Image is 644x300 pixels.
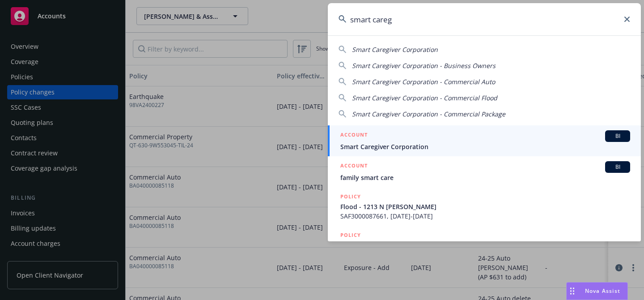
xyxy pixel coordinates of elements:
button: Nova Assist [566,282,628,300]
input: Search... [328,3,641,35]
span: Smart Caregiver Corporation - Commercial Package [352,110,505,118]
span: PKG PROP EBL CGL CRM [340,240,630,250]
span: BI [609,163,627,171]
a: ACCOUNTBIfamily smart care [328,156,641,187]
div: Drag to move [567,283,578,300]
h5: ACCOUNT [340,161,368,172]
span: Smart Caregiver Corporation - Commercial Flood [352,94,497,102]
span: BI [609,132,627,140]
a: POLICYPKG PROP EBL CGL CRM [328,226,641,264]
span: Flood - 1213 N [PERSON_NAME] [340,202,630,211]
span: Smart Caregiver Corporation [340,142,630,151]
h5: ACCOUNT [340,130,368,141]
span: family smart care [340,173,630,182]
h5: POLICY [340,231,361,240]
span: Smart Caregiver Corporation - Commercial Auto [352,77,495,86]
a: POLICYFlood - 1213 N [PERSON_NAME]SAF3000087661, [DATE]-[DATE] [328,187,641,226]
a: ACCOUNTBISmart Caregiver Corporation [328,125,641,156]
span: Smart Caregiver Corporation - Business Owners [352,61,496,70]
span: SAF3000087661, [DATE]-[DATE] [340,211,630,221]
span: Smart Caregiver Corporation [352,45,438,54]
h5: POLICY [340,192,361,201]
span: Nova Assist [585,287,620,295]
